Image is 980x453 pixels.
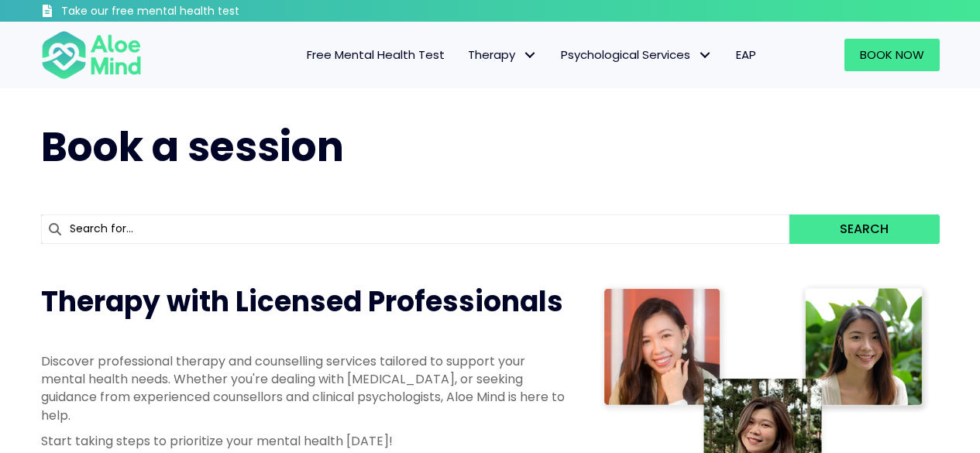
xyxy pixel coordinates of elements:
[61,4,322,19] h3: Take our free mental health test
[295,39,456,71] a: Free Mental Health Test
[41,432,568,450] p: Start taking steps to prioritize your mental health [DATE]!
[468,46,538,63] span: Therapy
[456,39,549,71] a: TherapyTherapy: submenu
[724,39,768,71] a: EAP
[860,46,924,63] span: Book Now
[41,118,344,175] span: Book a session
[844,39,940,71] a: Book Now
[162,39,768,71] nav: Menu
[549,39,724,71] a: Psychological ServicesPsychological Services: submenu
[307,46,445,63] span: Free Mental Health Test
[561,46,713,63] span: Psychological Services
[41,282,563,321] span: Therapy with Licensed Professionals
[519,44,542,67] span: Therapy: submenu
[694,44,717,67] span: Psychological Services: submenu
[41,352,568,424] p: Discover professional therapy and counselling services tailored to support your mental health nee...
[41,4,322,22] a: Take our free mental health test
[736,46,756,63] span: EAP
[41,214,790,244] input: Search for...
[789,214,939,244] button: Search
[41,29,142,81] img: Aloe mind Logo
